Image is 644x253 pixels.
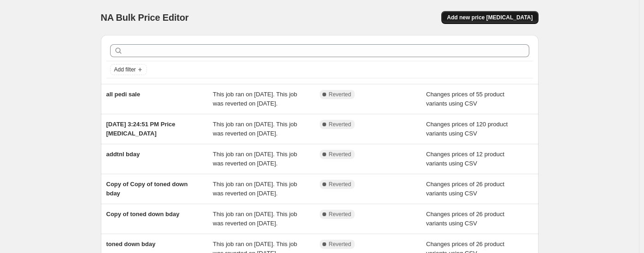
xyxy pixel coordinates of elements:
[447,14,533,21] span: Add new price [MEDICAL_DATA]
[329,241,351,248] span: Reverted
[106,181,188,197] span: Copy of Copy of toned down bday
[106,151,140,158] span: addtnl bday
[426,151,504,167] span: Changes prices of 12 product variants using CSV
[213,151,297,167] span: This job ran on [DATE]. This job was reverted on [DATE].
[426,211,504,227] span: Changes prices of 26 product variants using CSV
[329,181,351,188] span: Reverted
[426,181,504,197] span: Changes prices of 26 product variants using CSV
[106,241,156,247] span: toned down bday
[213,121,297,137] span: This job ran on [DATE]. This job was reverted on [DATE].
[329,121,351,128] span: Reverted
[441,11,538,24] button: Add new price [MEDICAL_DATA]
[114,66,136,73] span: Add filter
[213,181,297,197] span: This job ran on [DATE]. This job was reverted on [DATE].
[101,12,189,23] span: NA Bulk Price Editor
[106,91,141,98] span: all pedi sale
[329,151,351,158] span: Reverted
[329,211,351,218] span: Reverted
[213,211,297,227] span: This job ran on [DATE]. This job was reverted on [DATE].
[426,121,508,137] span: Changes prices of 120 product variants using CSV
[106,211,180,218] span: Copy of toned down bday
[106,121,176,137] span: [DATE] 3:24:51 PM Price [MEDICAL_DATA]
[426,91,504,107] span: Changes prices of 55 product variants using CSV
[329,91,351,98] span: Reverted
[110,64,147,75] button: Add filter
[213,91,297,107] span: This job ran on [DATE]. This job was reverted on [DATE].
